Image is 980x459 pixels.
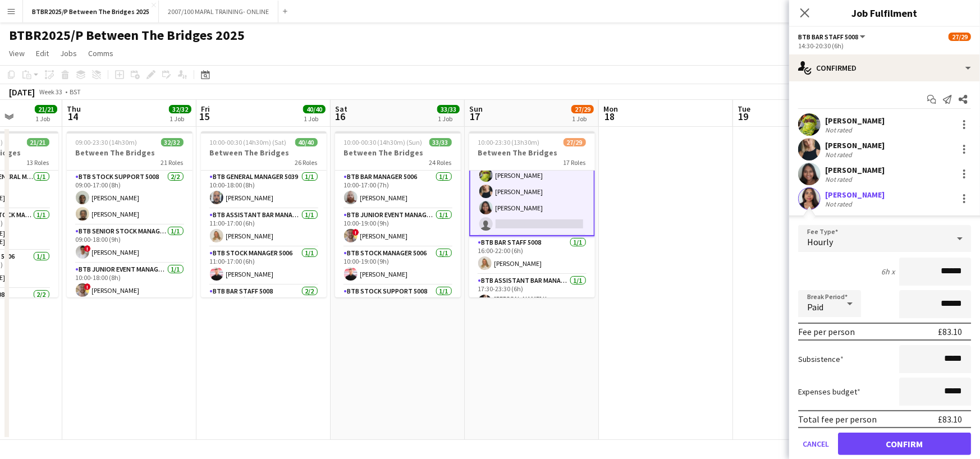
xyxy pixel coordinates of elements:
div: 6h x [881,267,895,277]
div: [PERSON_NAME] [825,165,885,175]
span: Edit [36,48,49,58]
app-card-role: BTB Bar Staff 50083/414:30-20:30 (6h)[PERSON_NAME][PERSON_NAME][PERSON_NAME] [469,147,595,236]
app-card-role: BTB Junior Event Manager 50391/110:00-19:00 (9h)![PERSON_NAME] [335,209,461,247]
div: 1 Job [572,114,593,123]
h3: Job Fulfilment [789,6,980,20]
div: 1 Job [35,114,57,123]
app-card-role: BTB Stock support 50081/110:00-23:30 (13h30m) [335,285,461,323]
button: 2007/100 MAPAL TRAINING- ONLINE [159,1,278,22]
app-card-role: BTB Senior Stock Manager 50061/109:00-18:00 (9h)![PERSON_NAME] [67,225,193,263]
span: 19 [736,110,750,123]
button: BTBR2025/P Between The Bridges 2025 [23,1,159,22]
app-job-card: 10:00-00:30 (14h30m) (Sat)40/40Between The Bridges26 RolesBTB General Manager 50391/110:00-18:00 ... [201,131,327,297]
div: Not rated [825,175,854,183]
div: Not rated [825,126,854,134]
span: Thu [67,104,81,114]
span: ! [352,229,359,236]
app-job-card: 10:00-23:30 (13h30m)27/29Between The Bridges17 Roles[PERSON_NAME]BTB Bar Staff 50083/414:30-20:30... [469,131,595,297]
span: 09:00-23:30 (14h30m) [76,138,138,146]
span: 10:00-00:30 (14h30m) (Sun) [344,138,423,146]
span: 27/29 [564,138,586,146]
span: Week 33 [37,88,65,96]
app-card-role: BTB Assistant Bar Manager 50061/117:30-23:30 (6h)[PERSON_NAME] Kar-[PERSON_NAME] [469,274,595,316]
span: 10:00-00:30 (14h30m) (Sat) [210,138,287,146]
app-job-card: 10:00-00:30 (14h30m) (Sun)33/33Between The Bridges24 RolesBTB Bar Manager 50061/110:00-17:00 (7h)... [335,131,461,297]
h1: BTBR2025/P Between The Bridges 2025 [9,27,245,44]
a: Edit [31,46,53,61]
span: 40/40 [303,105,326,113]
span: 21/21 [35,105,57,113]
span: Tue [738,104,750,114]
label: Subsistence [798,354,844,364]
span: 17 Roles [564,158,586,167]
h3: Between The Bridges [469,148,595,158]
span: Comms [88,48,113,58]
span: 21 Roles [161,158,184,167]
div: 1 Job [170,114,191,123]
span: Mon [603,104,618,114]
app-card-role: BTB Bar Staff 50081/116:00-22:00 (6h)[PERSON_NAME] [469,236,595,274]
label: Expenses budget [798,387,860,397]
a: View [4,46,29,61]
div: 14:30-20:30 (6h) [798,42,971,50]
app-card-role: BTB Bar Manager 50061/110:00-17:00 (7h)[PERSON_NAME] [335,171,461,209]
span: Jobs [60,48,77,58]
span: 33/33 [437,105,460,113]
span: 16 [333,110,347,123]
app-card-role: BTB Junior Event Manager 50391/110:00-18:00 (8h)![PERSON_NAME] [67,263,193,301]
span: 40/40 [295,138,318,146]
span: Paid [807,301,823,313]
span: Sat [335,104,347,114]
div: Fee per person [798,326,855,337]
app-card-role: BTB Assistant Bar Manager 50061/111:00-17:00 (6h)[PERSON_NAME] [201,209,327,247]
span: 18 [602,110,618,123]
button: Cancel [798,433,834,455]
span: Sun [469,104,483,114]
span: Fri [201,104,210,114]
div: Confirmed [789,54,980,81]
app-card-role: BTB Bar Staff 50082/211:30-17:30 (6h) [201,285,327,339]
span: 24 Roles [429,158,452,167]
span: ! [84,245,91,252]
span: View [9,48,25,58]
div: Not rated [825,200,854,208]
app-card-role: BTB Stock support 50082/209:00-17:00 (8h)[PERSON_NAME][PERSON_NAME] [67,171,193,225]
div: [PERSON_NAME] [825,116,885,126]
a: Jobs [56,46,81,61]
div: Total fee per person [798,414,877,425]
span: 14 [65,110,81,123]
span: 10:00-23:30 (13h30m) [478,138,540,146]
a: Comms [84,46,118,61]
app-job-card: 09:00-23:30 (14h30m)32/32Between The Bridges21 RolesBTB Stock support 50082/209:00-17:00 (8h)[PER... [67,131,193,297]
div: £83.10 [938,414,962,425]
span: 33/33 [429,138,452,146]
div: Not rated [825,150,854,159]
h3: Between The Bridges [67,148,193,158]
span: Hourly [807,236,833,247]
span: 32/32 [169,105,191,113]
span: 17 [468,110,483,123]
div: 1 Job [304,114,325,123]
div: [PERSON_NAME] [825,140,885,150]
span: 27/29 [571,105,594,113]
h3: Between The Bridges [201,148,327,158]
div: £83.10 [938,326,962,337]
span: 32/32 [161,138,184,146]
div: BST [70,88,81,96]
span: 27/29 [949,33,971,41]
app-card-role: BTB General Manager 50391/110:00-18:00 (8h)[PERSON_NAME] [201,171,327,209]
span: 26 Roles [295,158,318,167]
span: 13 Roles [27,158,49,167]
span: 21/21 [27,138,49,146]
button: BTB Bar Staff 5008 [798,33,867,41]
h3: Between The Bridges [335,148,461,158]
div: [DATE] [9,86,35,98]
app-card-role: BTB Stock Manager 50061/111:00-17:00 (6h)[PERSON_NAME] [201,247,327,285]
div: [PERSON_NAME] [825,190,885,200]
app-card-role: BTB Stock Manager 50061/110:00-19:00 (9h)[PERSON_NAME] [335,247,461,285]
span: BTB Bar Staff 5008 [798,33,858,41]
